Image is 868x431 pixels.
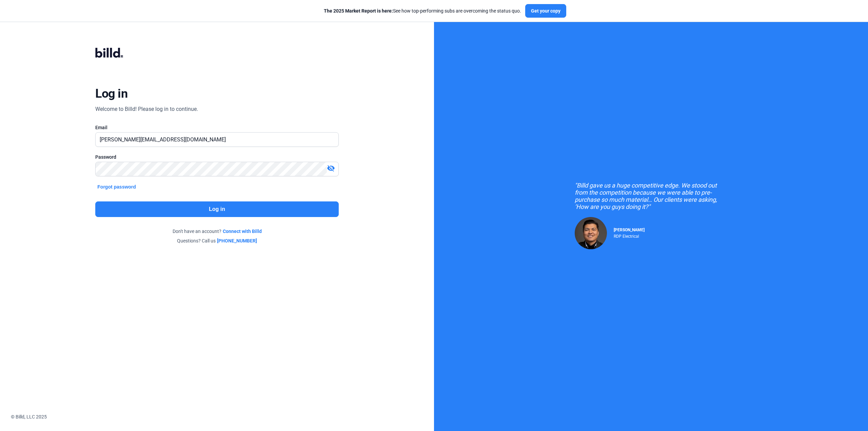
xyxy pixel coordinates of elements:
[95,105,198,113] div: Welcome to Billd! Please log in to continue.
[575,217,607,249] img: Raul Pacheco
[217,237,257,244] a: [PHONE_NUMBER]
[327,164,335,172] mat-icon: visibility_off
[223,228,262,235] a: Connect with Billd
[95,154,338,160] div: Password
[614,228,645,232] span: [PERSON_NAME]
[95,201,338,217] button: Log in
[95,228,338,235] div: Don't have an account?
[575,182,727,210] div: "Billd gave us a huge competitive edge. We stood out from the competition because we were able to...
[95,237,338,244] div: Questions? Call us
[95,124,338,131] div: Email
[95,86,127,101] div: Log in
[525,4,566,18] button: Get your copy
[95,183,138,191] button: Forgot password
[324,7,521,14] div: See how top-performing subs are overcoming the status quo.
[614,232,645,239] div: RDP Electrical
[324,8,393,14] span: The 2025 Market Report is here:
